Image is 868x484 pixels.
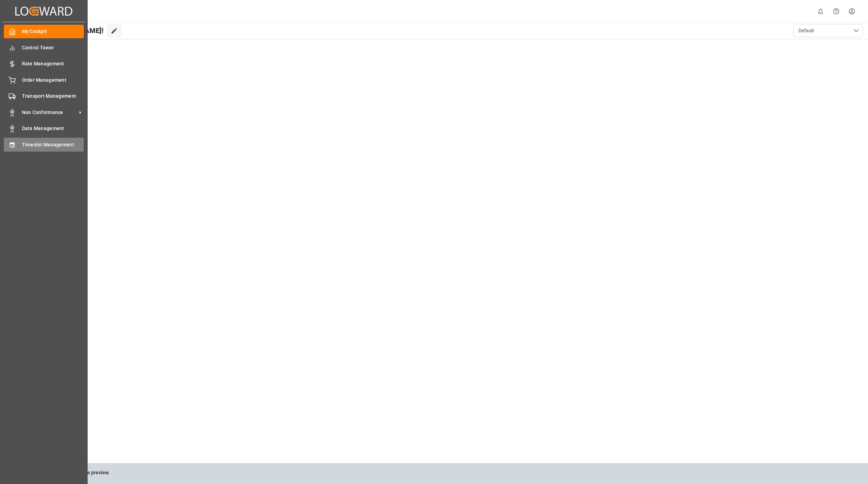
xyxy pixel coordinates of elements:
[22,92,84,100] span: Transport Management
[22,60,84,67] span: Rate Management
[22,125,84,132] span: Data Management
[828,3,844,19] button: Help Center
[22,44,84,51] span: Control Tower
[4,25,84,38] a: My Cockpit
[4,57,84,71] a: Rate Management
[22,76,84,84] span: Order Management
[22,109,77,116] span: Non Conformance
[813,3,828,19] button: show 0 new notifications
[4,89,84,103] a: Transport Management
[4,122,84,135] a: Data Management
[793,24,863,37] button: open menu
[798,27,814,34] span: Default
[4,138,84,151] a: Timeslot Management
[22,28,84,35] span: My Cockpit
[22,141,84,148] span: Timeslot Management
[4,73,84,87] a: Order Management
